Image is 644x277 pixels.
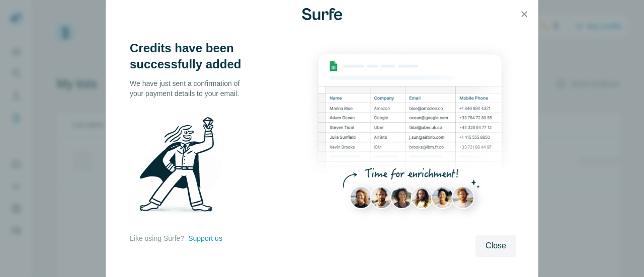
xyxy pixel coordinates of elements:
img: Enrichment Hub - Sheet Preview [304,40,516,229]
button: Close [475,235,516,257]
p: Like using Surfe? [130,233,184,243]
p: We have just sent a confirmation of your payment details to your email. [130,78,251,99]
button: Support us [188,233,222,243]
img: Surfe Illustration - Man holding diamond [130,111,234,223]
h3: Credits have been successfully added [130,40,251,72]
span: Close [486,240,506,252]
img: Surfe Logo [302,8,342,20]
